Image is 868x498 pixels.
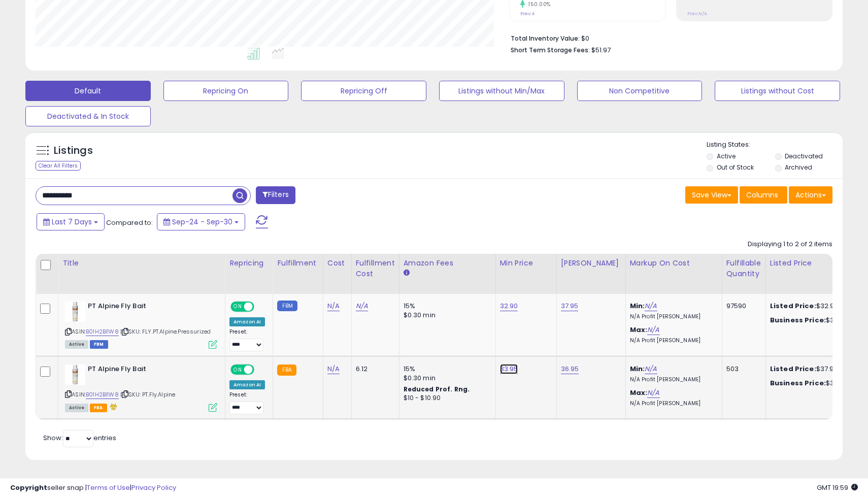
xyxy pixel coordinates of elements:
button: Listings without Cost [715,81,840,101]
button: Last 7 Days [37,213,105,230]
th: The percentage added to the cost of goods (COGS) that forms the calculator for Min & Max prices. [625,254,722,294]
b: Max: [630,325,648,335]
a: 36.95 [561,364,579,374]
p: N/A Profit [PERSON_NAME] [630,376,714,383]
span: 2025-10-8 19:59 GMT [817,483,858,492]
div: 6.12 [356,364,391,374]
b: PT Alpine Fly Bait [88,364,211,377]
h5: Listings [54,144,93,158]
span: All listings currently available for purchase on Amazon [65,340,88,349]
a: N/A [645,301,657,311]
a: 37.95 [561,301,579,311]
label: Deactivated [785,152,823,160]
p: N/A Profit [PERSON_NAME] [630,400,714,407]
button: Filters [256,186,295,204]
span: ON [231,365,244,374]
p: Listing States: [707,140,842,150]
div: [PERSON_NAME] [561,258,621,269]
div: Fulfillment Cost [356,258,395,279]
a: N/A [327,364,340,374]
label: Archived [785,163,812,172]
span: | SKU: PT.Fly.Alpine [120,390,175,399]
img: 41BmJQjtZQL._SL40_.jpg [65,364,85,385]
a: N/A [327,301,340,311]
div: 15% [404,302,488,311]
span: All listings currently available for purchase on Amazon [65,404,88,412]
div: ASIN: [65,364,217,411]
span: Sep-24 - Sep-30 [172,217,232,227]
p: N/A Profit [PERSON_NAME] [630,337,714,344]
img: 41BmJQjtZQL._SL40_.jpg [65,302,85,322]
a: B01H2BI1W8 [86,327,119,336]
div: Amazon Fees [404,258,491,269]
a: N/A [645,364,657,374]
div: Preset: [229,328,265,351]
div: Listed Price [770,258,858,269]
a: N/A [647,388,659,398]
i: hazardous material [107,403,118,410]
button: Non Competitive [577,81,703,101]
div: Displaying 1 to 2 of 2 items [748,240,832,249]
a: 32.90 [500,301,518,311]
div: Clear All Filters [36,161,81,171]
button: Listings without Min/Max [439,81,564,101]
b: Listed Price: [770,364,816,374]
small: FBA [277,364,296,376]
b: Short Term Storage Fees: [511,46,590,54]
button: Actions [789,186,832,204]
a: N/A [647,325,659,335]
div: Markup on Cost [630,258,718,269]
small: 150.00% [525,1,551,8]
span: ON [231,303,244,311]
span: Show: entries [43,433,116,443]
div: Fulfillable Quantity [726,258,761,279]
div: $32.77 [770,316,854,325]
span: OFF [253,303,269,311]
div: $32.90 [770,302,854,311]
a: B01H2BI1W8 [86,390,119,399]
b: Max: [630,388,648,397]
div: Preset: [229,391,265,414]
span: Last 7 Days [52,217,92,227]
a: Privacy Policy [131,483,176,492]
div: Repricing [229,258,269,269]
span: | SKU: FLY.PT.Alpine.Pressurized [120,327,211,336]
button: Default [25,81,151,101]
button: Deactivated & In Stock [25,106,151,126]
b: Reduced Prof. Rng. [404,385,470,393]
label: Active [717,152,736,160]
span: $51.97 [591,45,611,55]
a: Terms of Use [87,483,130,492]
small: Amazon Fees. [404,269,410,278]
span: FBM [90,340,108,349]
b: Min: [630,364,645,374]
div: $37.95 [770,364,854,374]
div: $34.95 [770,379,854,388]
button: Repricing On [163,81,289,101]
b: PT Alpine Fly Bait [88,302,211,314]
small: Prev: N/A [687,11,707,17]
b: Listed Price: [770,301,816,311]
span: Columns [746,190,778,200]
b: Business Price: [770,378,826,388]
b: Business Price: [770,315,826,325]
div: Cost [327,258,347,269]
button: Columns [740,186,787,204]
div: ASIN: [65,302,217,348]
div: 97590 [726,302,758,311]
button: Save View [685,186,738,204]
label: Out of Stock [717,163,754,172]
small: Prev: 4 [520,11,535,17]
span: OFF [253,365,269,374]
div: Amazon AI [229,317,265,326]
b: Min: [630,301,645,311]
div: 503 [726,364,758,374]
div: $10 - $10.90 [404,394,488,403]
button: Repricing Off [301,81,426,101]
a: 33.95 [500,364,518,374]
li: $0 [511,31,825,44]
div: $0.30 min [404,311,488,320]
div: Amazon AI [229,380,265,389]
p: N/A Profit [PERSON_NAME] [630,313,714,320]
div: Title [62,258,221,269]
